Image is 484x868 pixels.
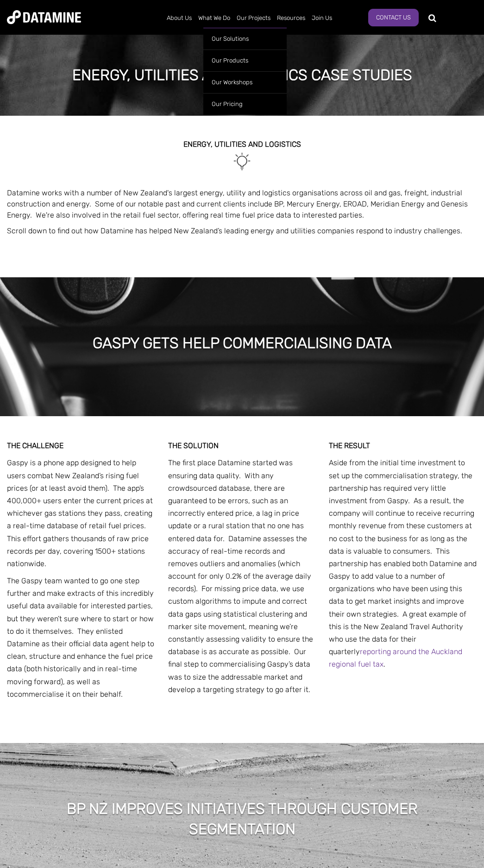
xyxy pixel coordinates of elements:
p: The first place Datamine started was ensuring data quality. With any crowdsourced database, there... [168,456,316,696]
p: Aside from the initial time investment to set up the commercialisation strategy, the partnership ... [329,456,477,670]
a: reporting around the Auckland regional fuel tax [329,647,462,668]
img: Utilities-1 [232,151,252,172]
p: commercialise it on their behalf. [7,575,155,700]
h2: energy, UTILITIES AND LOGISTICS [7,140,477,149]
a: About Us [163,6,195,30]
span: Gaspy is a phone app designed to help users combat New Zealand’s rising fuel prices (or at least ... [7,458,153,568]
a: Resources [274,6,308,30]
p: Datamine works with a number of New Zealand's largest energy, utility and logistics organisations... [7,187,477,221]
a: Our Products [203,50,287,71]
span: THE CHALLENGE [7,441,63,450]
a: Our Workshops [203,71,287,93]
img: Datamine [7,10,81,24]
span: THE SOLUTION [168,441,219,450]
a: Our Solutions [203,28,287,50]
h1: gaspy gets help commercialising data [93,333,392,353]
a: Join Us [308,6,335,30]
span: THE RESULT [329,441,370,450]
a: What We Do [195,6,233,30]
p: Scroll down to find out how Datamine has helped New Zealand’s leading energy and utilities compan... [7,225,477,237]
h1: Energy, utilities and Logistics case studies [72,65,412,85]
a: Our Projects [233,6,274,30]
span: The Gaspy team wanted to go one step further and make extracts of this incredibly useful data ava... [7,576,154,699]
a: Our Pricing [203,93,287,115]
a: Contact Us [368,9,419,26]
h1: BP NZ IMPROVES INITIATIVES THROUGH CUSTOMER SEGMENTATION [14,799,470,840]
